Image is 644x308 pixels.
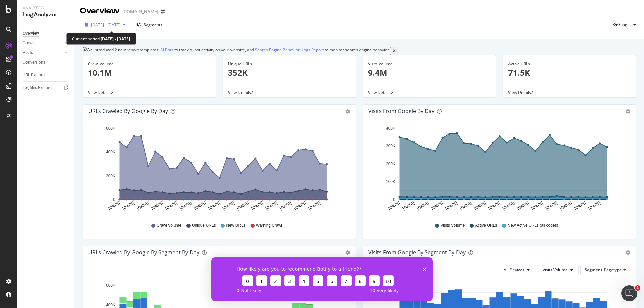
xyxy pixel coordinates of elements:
[537,265,579,275] button: Visits Volume
[193,200,207,211] text: [DATE]
[113,197,115,202] text: 0
[23,49,33,56] div: Visits
[402,200,415,211] text: [DATE]
[559,200,573,211] text: [DATE]
[122,8,158,15] div: [DOMAIN_NAME]
[101,36,130,42] b: [DATE] - [DATE]
[368,108,434,114] div: Visits from Google by day
[256,223,282,228] span: Warning Crawl
[161,9,165,14] div: arrow-right-arrow-left
[345,109,350,114] div: gear
[368,249,466,256] div: Visits from Google By Segment By Day
[150,200,164,211] text: [DATE]
[386,162,395,166] text: 200K
[445,200,458,211] text: [DATE]
[488,200,501,211] text: [DATE]
[88,123,348,217] svg: A chart.
[345,250,350,255] div: gear
[308,200,321,211] text: [DATE]
[107,200,121,211] text: [DATE]
[613,19,639,30] button: Google
[222,200,235,211] text: [DATE]
[386,298,395,302] text: 300K
[136,200,150,211] text: [DATE]
[88,61,211,67] div: Crawl Volume
[88,249,199,256] div: URLs Crawled by Google By Segment By Day
[430,200,444,211] text: [DATE]
[23,84,53,91] div: Logfiles Explorer
[255,47,324,53] a: Search Engine Behavior: Logs Report
[516,200,530,211] text: [DATE]
[626,250,630,255] div: gear
[88,89,111,95] span: View Details
[228,61,351,67] div: Unique URLs
[498,265,535,275] button: All Devices
[106,126,115,130] text: 600K
[192,223,216,228] span: Unique URLs
[23,59,45,66] div: Conversions
[502,200,515,211] text: [DATE]
[386,179,395,184] text: 100K
[475,223,497,228] span: Active URLs
[106,303,115,307] text: 400K
[386,144,395,148] text: 300K
[157,223,181,228] span: Crawl Volume
[72,36,130,42] div: Current period:
[208,200,221,211] text: [DATE]
[160,47,173,53] a: AI Bots
[228,89,251,95] span: View Details
[23,11,69,19] div: LogAnalyzer
[386,126,395,130] text: 400K
[368,67,491,78] p: 9.4M
[265,200,278,211] text: [DATE]
[626,109,630,114] div: gear
[228,67,351,78] p: 352K
[368,123,628,217] svg: A chart.
[144,22,162,28] span: Segments
[106,173,115,178] text: 200K
[80,22,130,28] button: [DATE] - [DATE]
[23,49,63,56] a: Visits
[507,223,558,228] span: New Active URLs (all codes)
[122,200,135,211] text: [DATE]
[621,285,637,301] iframe: Intercom live chat
[368,89,391,95] span: View Details
[23,59,69,66] a: Conversions
[545,200,558,211] text: [DATE]
[393,197,395,202] text: 0
[106,283,115,287] text: 600K
[179,200,192,211] text: [DATE]
[209,265,254,275] button: All Google Bots
[543,267,568,273] span: Visits Volume
[440,223,465,228] span: Visits Volume
[236,200,250,211] text: [DATE]
[588,200,601,211] text: [DATE]
[604,267,622,273] span: Pagetype
[23,40,35,47] div: Crawls
[573,200,587,211] text: [DATE]
[459,200,472,211] text: [DATE]
[387,200,401,211] text: [DATE]
[136,19,162,30] button: Segments
[508,67,631,78] p: 71.5K
[23,72,69,79] a: URL Explorer
[88,67,211,78] p: 10.1M
[23,72,46,79] div: URL Explorer
[211,257,433,301] iframe: Survey from Botify
[508,89,531,95] span: View Details
[165,200,178,211] text: [DATE]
